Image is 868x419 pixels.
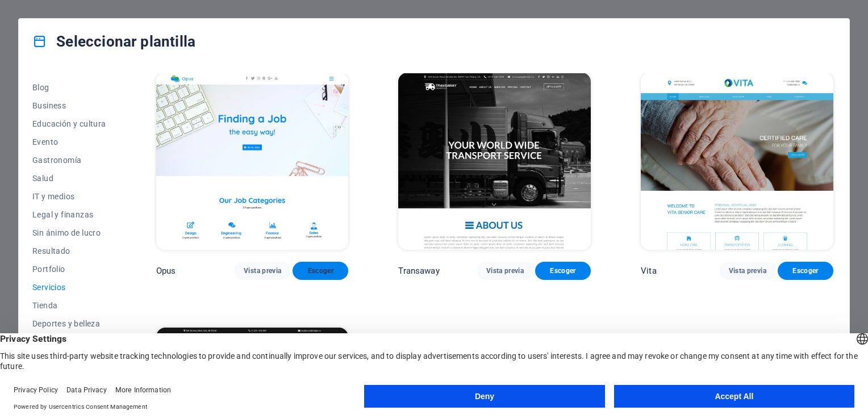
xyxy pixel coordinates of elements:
[32,137,106,146] span: Evento
[32,301,106,310] span: Tienda
[398,265,439,276] p: Transaway
[32,278,106,296] button: Servicios
[32,101,106,110] span: Business
[32,119,106,128] span: Educación y cultura
[32,319,106,328] span: Deportes y belleza
[32,151,106,169] button: Gastronomía
[32,32,195,51] h4: Seleccionar plantilla
[787,266,824,275] span: Escoger
[32,97,106,115] button: Business
[544,266,582,275] span: Escoger
[535,262,591,280] button: Escoger
[244,266,281,275] span: Vista previa
[32,242,106,260] button: Resultado
[32,206,106,224] button: Legal y finanzas
[486,266,524,275] span: Vista previa
[778,262,833,280] button: Escoger
[32,156,106,165] span: Gastronomía
[32,315,106,333] button: Deportes y belleza
[32,83,106,92] span: Blog
[32,224,106,242] button: Sin ánimo de lucro
[32,246,106,255] span: Resultado
[32,115,106,133] button: Educación y cultura
[32,296,106,315] button: Tienda
[32,187,106,206] button: IT y medios
[32,174,106,183] span: Salud
[32,228,106,237] span: Sin ánimo de lucro
[398,73,591,250] img: Transaway
[32,260,106,278] button: Portfolio
[156,265,176,276] p: Opus
[293,262,348,280] button: Escoger
[32,78,106,97] button: Blog
[32,210,106,219] span: Legal y finanzas
[729,266,766,275] span: Vista previa
[235,262,290,280] button: Vista previa
[32,169,106,187] button: Salud
[720,262,775,280] button: Vista previa
[32,283,106,292] span: Servicios
[477,262,533,280] button: Vista previa
[32,265,106,274] span: Portfolio
[302,266,339,275] span: Escoger
[32,133,106,151] button: Evento
[32,192,106,201] span: IT y medios
[156,73,349,250] img: Opus
[641,265,657,276] p: Vita
[32,333,106,351] button: Comercios
[641,73,833,250] img: Vita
